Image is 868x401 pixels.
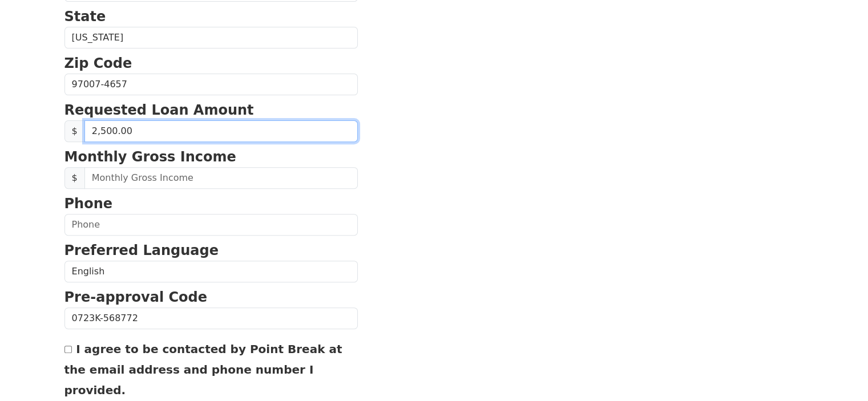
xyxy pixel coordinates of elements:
[84,167,358,189] input: Monthly Gross Income
[64,196,113,212] strong: Phone
[84,120,358,142] input: 0.00
[64,74,358,95] input: Zip Code
[64,289,208,305] strong: Pre-approval Code
[64,147,358,167] p: Monthly Gross Income
[64,120,85,142] span: $
[64,55,132,71] strong: Zip Code
[64,242,219,258] strong: Preferred Language
[64,9,106,25] strong: State
[64,214,358,236] input: Phone
[64,102,254,118] strong: Requested Loan Amount
[64,342,342,397] label: I agree to be contacted by Point Break at the email address and phone number I provided.
[64,307,358,329] input: Pre-approval Code
[64,167,85,189] span: $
